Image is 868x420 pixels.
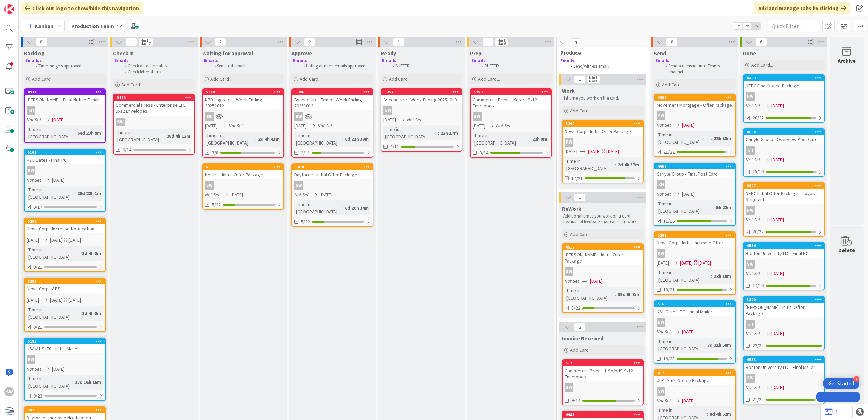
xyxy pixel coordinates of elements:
div: SW [294,112,303,121]
div: Time in [GEOGRAPHIC_DATA] [294,132,342,147]
span: 1 [574,193,586,201]
div: 5185 [25,338,105,344]
div: 4934 [28,90,105,94]
span: Add Card... [478,76,500,82]
div: Time in [GEOGRAPHIC_DATA] [657,200,713,215]
span: [DATE] [771,102,784,109]
div: SW [657,111,665,120]
span: 2 [304,38,315,46]
div: Carlyle Group - Final Post Card [654,169,735,178]
div: News Corp - Initial Offer Package [563,127,643,136]
span: 11/16 [663,217,675,225]
i: Not Set [407,117,422,123]
div: 5069Movement Mortgage - Offer Package [654,94,735,109]
div: 4533 [744,357,824,363]
div: SW [383,106,392,115]
div: 4985 [563,411,643,418]
span: : [164,132,165,140]
div: 4519[PERSON_NAME] - Initial Offer Package [563,244,643,265]
div: 5185HSA/AHS LTC - Initial Mailer [25,338,105,353]
span: 81 [36,38,48,46]
span: 20/22 [753,228,764,235]
i: Not Set [746,270,760,276]
span: 1 [125,38,137,46]
div: 4659Carlyle Group - Final Post Card [654,163,735,178]
div: SW [563,383,643,392]
div: 5357 [384,90,462,94]
div: KH [25,106,105,115]
div: 4697NFPC Initial Offer Package - Lloyds Segment [744,183,824,204]
span: [DATE] [682,191,695,198]
span: [DATE] [320,191,332,198]
span: [DATE] [657,259,669,267]
div: RW [25,355,105,364]
div: RW [744,92,824,101]
span: 0/14 [123,146,131,153]
div: [PERSON_NAME] - Final Notice E-mail [25,95,105,104]
div: Time in [GEOGRAPHIC_DATA] [116,129,164,144]
div: 5340 [206,90,283,94]
div: Max 12 [140,42,151,45]
div: RW [654,249,735,258]
div: SW [744,260,824,269]
li: Listing and test emails approved [300,63,372,69]
span: Waiting for approval [202,50,253,57]
span: : [75,190,76,197]
div: NPD Logistics - Week Ending 20251012 [203,95,283,110]
span: 17/21 [571,175,583,182]
div: News Corp - Initial Increase Offer [654,238,735,247]
i: Not Set [746,156,760,163]
span: Work [562,87,575,94]
div: AscendHire - Week Ending 20251019 [381,95,462,104]
div: SW [292,181,373,190]
i: Not Set [657,191,671,197]
div: 4519 [566,245,643,250]
div: SW [203,112,283,121]
li: Check letter status [121,69,194,75]
div: SW [205,181,214,190]
span: [DATE] [588,148,601,155]
i: Not Set [657,122,671,128]
i: Not Set [496,123,511,129]
div: Time in [GEOGRAPHIC_DATA] [27,125,75,140]
strong: Emails [114,58,129,63]
span: [DATE] [27,237,39,244]
li: BUFFER [389,63,461,69]
div: 4697 [744,183,824,189]
div: 22h 17m [439,129,460,137]
div: Time in [GEOGRAPHIC_DATA] [27,186,75,201]
p: Additional times you work on a card because of feedback that caused rework. [563,213,642,225]
span: 2x [742,22,752,29]
span: Approve [291,50,312,57]
div: 5293News Corp - ABS [25,278,105,293]
div: Min 1 [589,76,597,79]
span: : [711,272,712,280]
span: [DATE] [473,122,485,130]
div: KH [654,180,735,189]
span: 8 [666,38,678,46]
div: 5069 [654,94,735,101]
div: 2d 4h 41m [256,135,281,143]
span: [DATE] [682,122,695,129]
i: Not Set [746,103,760,109]
div: SW [746,260,755,269]
div: SW [473,112,482,121]
div: SW [471,112,551,121]
div: SW [744,374,824,382]
div: SW [654,111,735,120]
span: : [711,135,712,142]
div: 4533Boston University LTC - Final Mailer [744,357,824,372]
div: 5169 [28,150,105,155]
div: 4493 [744,75,824,81]
div: 5292 [28,219,105,224]
div: 28d 4h 12m [165,132,192,140]
div: [DATE] [606,148,619,155]
div: 5120[PERSON_NAME] - Initial Offer Package [744,297,824,318]
div: Min 1 [140,39,148,42]
span: Ready [381,50,396,57]
div: 4534 [744,243,824,249]
span: Add Card... [570,231,592,237]
div: Delete [838,246,855,254]
span: Send [654,50,666,57]
div: 8d 4h 8m [80,250,103,257]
